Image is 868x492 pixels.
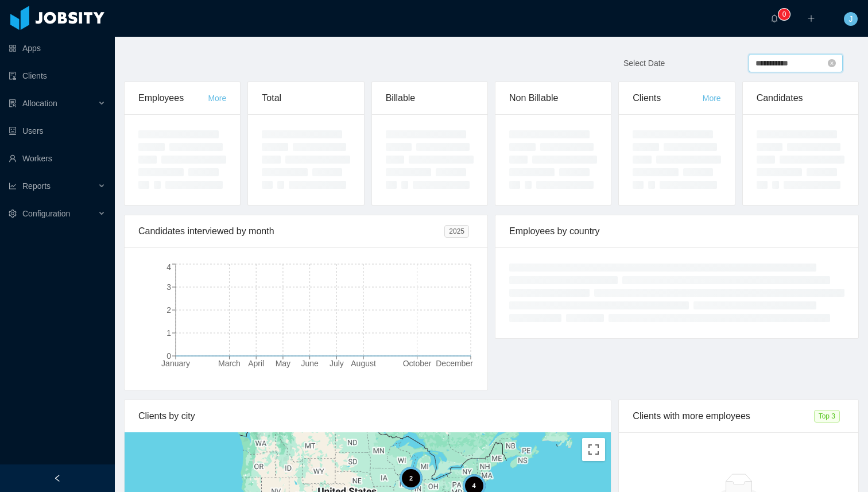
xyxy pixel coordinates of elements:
div: Candidates [757,82,844,114]
div: Total [262,82,350,114]
div: Clients [633,82,702,114]
div: Clients with more employees [633,400,813,432]
tspan: March [218,359,241,368]
span: Top 3 [814,410,840,423]
tspan: April [248,359,264,368]
a: icon: robotUsers [9,119,106,142]
sup: 0 [778,9,790,20]
i: icon: plus [807,14,815,22]
tspan: December [436,359,473,368]
div: Employees [138,82,208,114]
div: Candidates interviewed by month [138,215,444,247]
a: More [208,94,226,103]
i: icon: solution [9,99,17,107]
tspan: July [330,359,344,368]
tspan: 0 [166,351,171,361]
span: Select Date [623,59,665,68]
tspan: August [351,359,376,368]
span: Allocation [22,99,57,108]
a: icon: appstoreApps [9,37,106,60]
span: 2025 [444,225,469,238]
tspan: January [161,359,190,368]
i: icon: bell [770,14,778,22]
tspan: 4 [166,262,171,272]
a: icon: userWorkers [9,147,106,170]
tspan: May [276,359,290,368]
div: Billable [386,82,474,114]
a: icon: auditClients [9,64,106,87]
tspan: October [403,359,432,368]
div: 2 [400,467,423,490]
span: Configuration [22,209,70,218]
tspan: 3 [166,282,171,292]
div: Employees by country [509,215,844,247]
tspan: June [301,359,319,368]
i: icon: close-circle [828,59,836,67]
button: Toggle fullscreen view [582,438,605,461]
i: icon: line-chart [9,182,17,190]
a: More [703,94,721,103]
div: Clients by city [138,400,597,432]
div: Non Billable [509,82,597,114]
span: Reports [22,181,51,191]
span: J [849,12,853,26]
tspan: 2 [166,305,171,315]
i: icon: setting [9,210,17,218]
tspan: 1 [166,328,171,338]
